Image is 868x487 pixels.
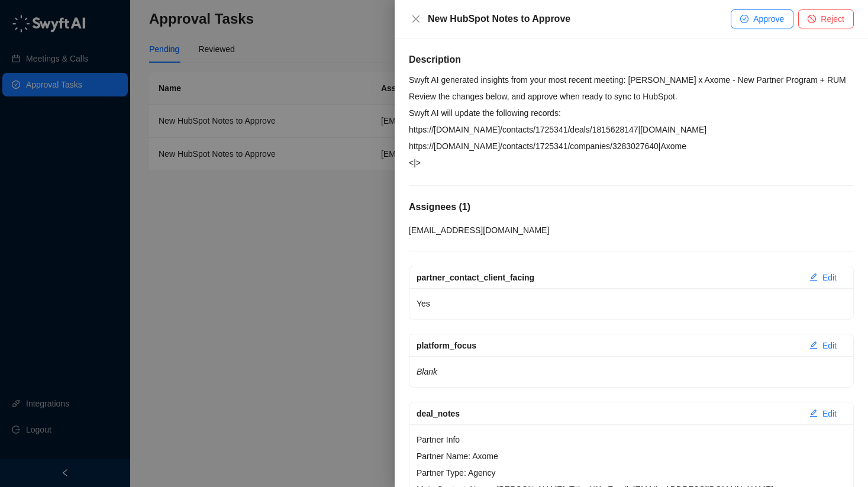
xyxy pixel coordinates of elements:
button: Edit [800,268,846,287]
em: Blank [417,367,437,376]
span: [EMAIL_ADDRESS][DOMAIN_NAME] [409,225,549,235]
button: Edit [800,336,846,355]
p: <|> [409,154,854,171]
h5: Assignees ( 1 ) [409,200,854,214]
p: Swyft AI generated insights from your most recent meeting: [PERSON_NAME] x Axome - New Partner Pr... [409,72,854,88]
span: Reject [821,12,844,25]
div: platform_focus [417,339,800,352]
h5: Description [409,53,854,67]
span: close [411,14,421,24]
p: Swyft AI will update the following records: [409,105,854,121]
button: Approve [731,9,793,28]
button: Edit [800,404,846,423]
a: https://[DOMAIN_NAME]/contacts/1725341/companies/3283027640|Axome [409,141,686,151]
div: New HubSpot Notes to Approve [428,12,731,26]
span: stop [808,15,816,23]
span: check-circle [740,15,748,23]
span: Approve [753,12,784,25]
span: Edit [822,271,837,284]
span: Edit [822,339,837,352]
span: Edit [822,407,837,420]
span: edit [809,409,818,417]
a: https://[DOMAIN_NAME]/contacts/1725341/deals/1815628147|[DOMAIN_NAME] [409,125,706,134]
button: Reject [798,9,854,28]
button: Close [409,12,423,26]
p: Yes [417,295,846,312]
p: Review the changes below, and approve when ready to sync to HubSpot. [409,88,854,105]
div: partner_contact_client_facing [417,271,800,284]
div: deal_notes [417,407,800,420]
span: edit [809,341,818,349]
span: edit [809,273,818,281]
